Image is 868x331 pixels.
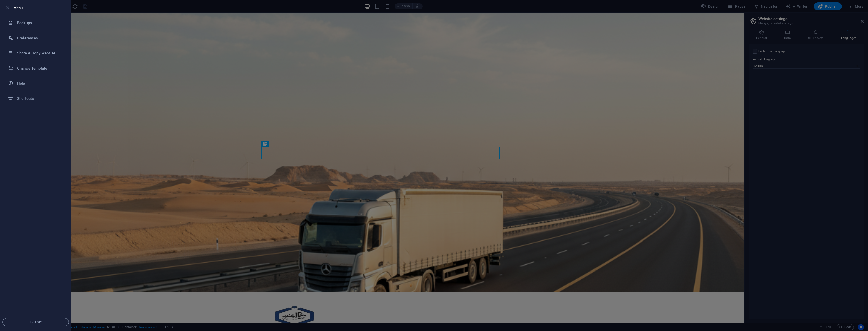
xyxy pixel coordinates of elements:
[17,65,64,71] h6: Change Template
[12,297,18,299] button: 1
[12,310,18,311] button: 3
[12,304,18,305] button: 2
[17,35,64,41] h6: Preferences
[17,20,64,26] h6: Backups
[2,318,69,326] button: Exit
[13,5,67,11] h6: Menu
[17,50,64,56] h6: Share & Copy Website
[17,80,64,86] h6: Help
[17,96,64,102] h6: Shortcuts
[7,320,65,324] span: Exit
[0,76,71,91] a: Help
